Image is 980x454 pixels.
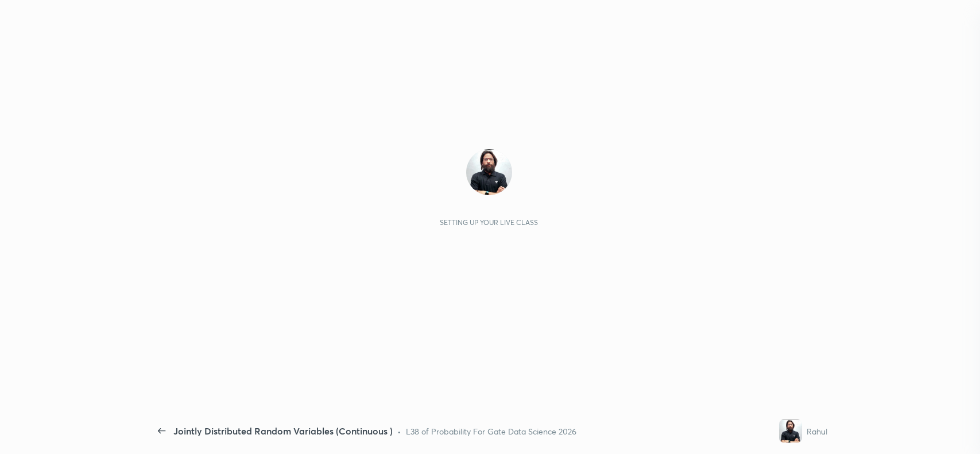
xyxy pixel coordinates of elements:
img: e00dc300a4f7444a955e410797683dbd.jpg [779,420,802,443]
div: Setting up your live class [440,218,538,227]
div: Rahul [807,425,827,437]
div: • [397,425,401,437]
div: Jointly Distributed Random Variables (Continuous ) [173,424,393,438]
img: e00dc300a4f7444a955e410797683dbd.jpg [466,149,512,195]
div: L38 of Probability For Gate Data Science 2026 [406,425,576,437]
